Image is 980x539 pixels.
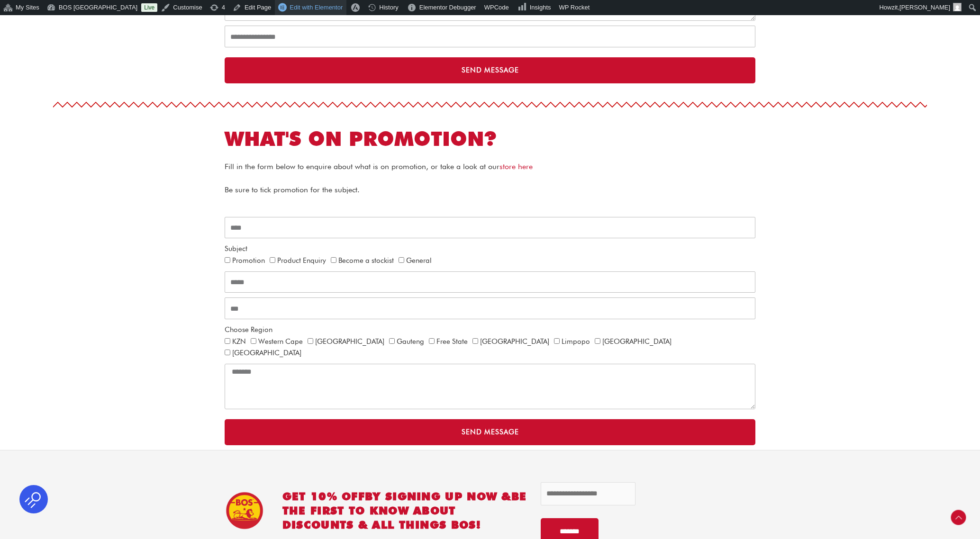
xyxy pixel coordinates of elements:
[225,162,533,171] span: Fill in the form below to enquire about what is on promotion, or take a look at our
[225,419,755,445] button: Send Message
[499,162,533,171] a: store here
[290,4,343,11] span: Edit with Elementor
[282,489,527,532] h2: GET 10% OFF be the first to know about discounts & all things BOS!
[225,57,755,83] button: Send Message
[462,429,519,436] span: Send Message
[141,3,157,12] a: Live
[899,4,950,11] span: [PERSON_NAME]
[397,337,424,346] label: Gauteng
[338,256,394,265] label: Become a stockist
[225,126,755,152] h2: WHAT'S ON PROMOTION?
[225,324,272,336] label: Choose Region
[277,256,326,265] label: Product Enquiry
[232,337,246,346] label: KZN
[365,490,511,503] span: BY SIGNING UP NOW &
[315,337,384,346] label: [GEOGRAPHIC_DATA]
[462,67,519,74] span: Send Message
[436,337,468,346] label: Free State
[480,337,549,346] label: [GEOGRAPHIC_DATA]
[225,243,247,255] label: Subject
[406,256,432,265] label: General
[602,337,671,346] label: [GEOGRAPHIC_DATA]
[225,217,755,450] form: CONTACT ALL
[530,4,551,11] span: Insights
[232,349,301,357] label: [GEOGRAPHIC_DATA]
[562,337,590,346] label: Limpopo
[226,492,263,530] img: BOS Ice Tea
[258,337,303,346] label: Western Cape
[232,256,265,265] label: Promotion
[225,185,360,194] span: Be sure to tick promotion for the subject.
